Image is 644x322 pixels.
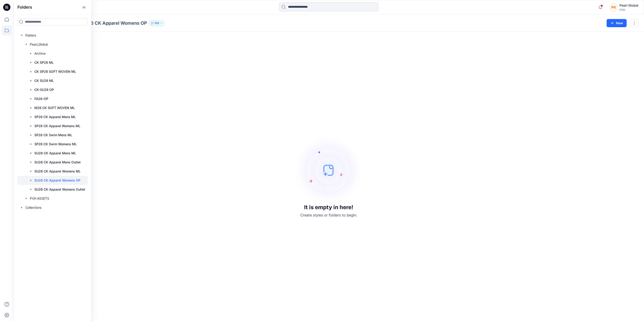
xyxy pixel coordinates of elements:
[34,160,81,165] p: SU26 CK Apparel Mens Outlet
[610,3,618,11] div: PG
[34,150,76,156] p: SU26 CK Apparel Mens ML
[154,21,159,26] p: 108
[82,20,147,26] p: SU26 CK Apparel Womens OP
[34,96,48,102] p: FA26-OP
[34,187,85,192] p: SU26 CK Apparel Womens Outlet
[34,114,76,120] p: SP26 CK Apparel Mens ML
[300,212,357,218] p: Create styles or folders to begin.
[620,8,638,12] div: PVH
[34,169,81,174] p: SU26 CK Apparel Womens ML
[149,20,165,26] button: 108
[304,204,353,211] h3: It is empty in here!
[620,3,638,8] div: Pearl Global
[34,60,54,65] p: CK SP26 ML
[34,123,80,129] p: SP26 CK Apparel Womens ML
[34,105,75,111] p: M26 CK SOFT WOVEN ML
[34,69,76,74] p: CK SP26 SOFT WOVEN ML
[34,78,54,83] p: CK SU26 ML
[295,136,363,204] img: empty-state-image.svg
[34,132,72,138] p: SP26 CK Swim Mens ML
[34,87,54,92] p: CK-SU26 OP
[607,19,627,27] button: New
[34,178,80,183] p: SU26 CK Apparel Womens OP
[34,141,77,147] p: SP26 CK Swim Womens ML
